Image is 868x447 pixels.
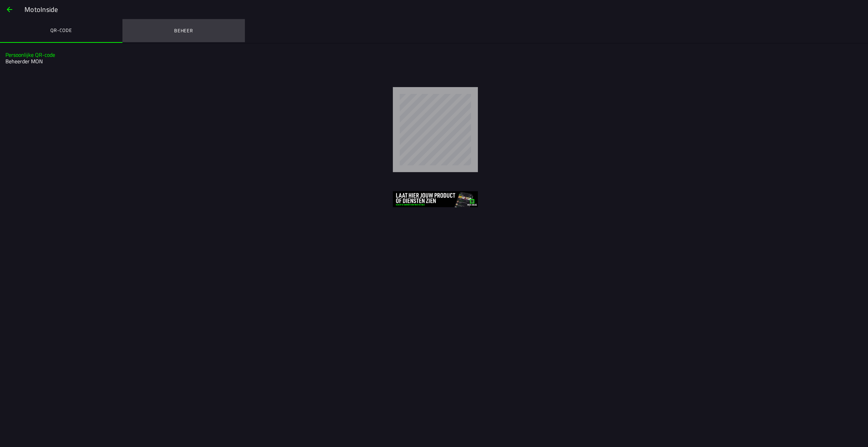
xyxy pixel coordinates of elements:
img: 3aIYlL6QKUbivt9DV25VFlEvHnuiQfq7KXcuOtS6.jpg [393,191,478,207]
ion-label: QR-code [50,27,72,34]
ion-text: Persoonlijke QR-code [5,51,55,59]
ion-title: MotoInside [18,4,868,15]
ion-label: Beheer [174,27,193,34]
h2: Beheerder MON [5,58,861,65]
